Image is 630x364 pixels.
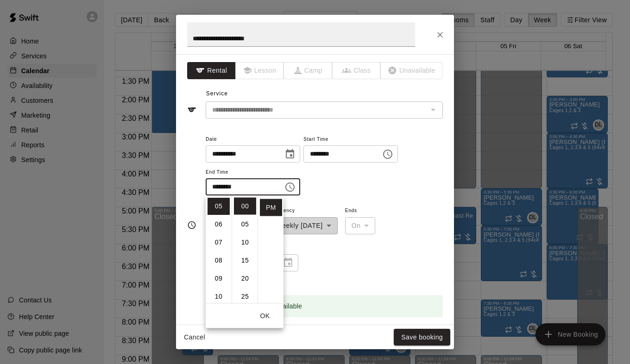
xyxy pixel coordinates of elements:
li: 20 minutes [234,270,256,287]
svg: Timing [187,220,196,230]
li: 25 minutes [234,288,256,305]
li: 10 minutes [234,234,256,251]
li: 15 minutes [234,252,256,269]
li: 5 hours [208,198,230,215]
span: Ends [345,205,376,217]
button: Choose date, selected date is Nov 30, 2025 [281,145,299,163]
li: 6 hours [208,216,230,233]
li: 10 hours [208,288,230,305]
span: Date [206,133,300,146]
button: Save booking [394,329,450,346]
button: Cancel [180,329,209,346]
span: The type of an existing booking cannot be changed [333,62,381,79]
li: 0 minutes [234,198,256,215]
span: The type of an existing booking cannot be changed [381,62,443,79]
li: 5 minutes [234,216,256,233]
button: Close [432,26,448,43]
span: The type of an existing booking cannot be changed [236,62,284,79]
ul: Select hours [206,196,232,303]
span: The type of an existing booking cannot be changed [284,62,333,79]
button: Choose time, selected time is 5:00 PM [281,178,299,196]
span: End Time [206,166,300,179]
span: Frequency [270,205,338,217]
div: The service of an existing booking cannot be changed [206,101,443,119]
li: 9 hours [208,270,230,287]
button: OK [250,308,280,325]
li: 8 hours [208,252,230,269]
div: On [345,217,376,234]
li: PM [260,199,282,216]
span: Start Time [303,133,398,146]
button: Choose time, selected time is 3:00 PM [378,145,397,163]
svg: Service [187,105,196,114]
ul: Select minutes [232,196,258,303]
ul: Select meridiem [258,196,283,303]
span: Service [206,90,228,97]
li: 7 hours [208,234,230,251]
button: Rental [187,62,236,79]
